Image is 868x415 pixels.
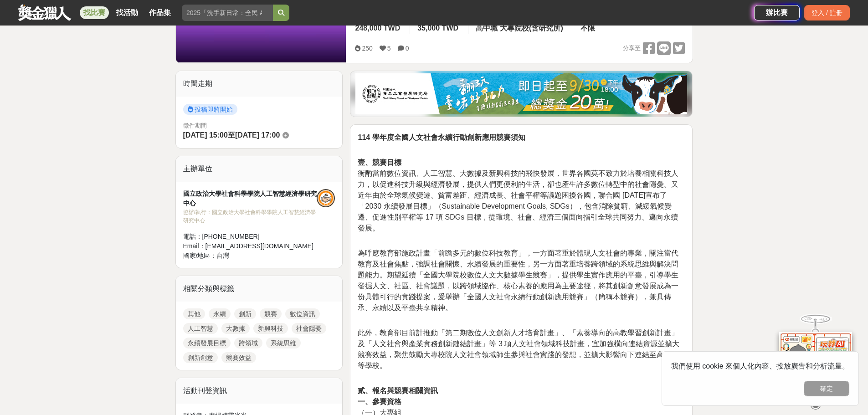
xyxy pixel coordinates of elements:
div: 電話： [PHONE_NUMBER] [183,232,317,241]
a: 永續發展目標 [183,338,231,348]
span: 台灣 [216,252,229,259]
div: Email： [EMAIL_ADDRESS][DOMAIN_NAME] [183,241,317,251]
div: 主辦單位 [176,156,343,182]
a: 辦比賽 [754,5,800,20]
span: 投稿即將開始 [183,104,237,115]
input: 2025「洗手新日常：全民 ALL IN」洗手歌全台徵選 [182,5,273,21]
a: 作品集 [145,6,175,19]
div: 登入 / 註冊 [804,5,850,20]
a: 創新創意 [183,352,218,363]
div: 時間走期 [176,71,343,97]
span: 此外，教育部目前計推動「第二期數位人文創新人才培育計畫」、「素養導向的高教學習創新計畫」及「人文社會與產業實務創新鏈結計畫」等 3 項人文社會領域科技計畫，宜加強橫向連結資源並擴大競賽效益，聚焦... [358,329,679,369]
a: 找比賽 [80,6,109,19]
strong: 貳、報名與競賽相關資訊 [358,387,438,395]
a: 競賽效益 [221,352,256,363]
div: 相關分類與標籤 [176,276,343,302]
span: 國家/地區： [183,252,217,259]
span: 0 [406,45,409,52]
div: 協辦/執行： 國立政治大學社會科學學院人工智慧經濟學研究中心 [183,208,317,225]
span: 至 [228,131,235,139]
a: 競賽 [260,308,282,319]
span: 衡酌當前數位資訊、人工智慧、大數據及新興科技的飛快發展，世界各國莫不致力於培養相關科技人力，以促進科技升級與經濟發展，提供人們更便利的生活，卻也產生許多數位轉型中的社會隱憂。又近年由於全球氣候變... [358,169,678,232]
span: 35,000 TWD [417,24,458,32]
a: 永續 [209,308,231,319]
div: 活動刊登資訊 [176,378,343,404]
span: 不限 [580,24,595,32]
button: 確定 [804,381,849,396]
span: [DATE] 17:00 [235,131,280,139]
span: 為呼應教育部施政計畫「前瞻多元的數位科技教育」，一方面著重於體現人文社會的專業，關注當代教育及社會焦點，強調社會關懷、永續發展的重要性，另一方面著重培養跨領域的系統思維與解決問題能力。期望延續「... [358,249,678,312]
strong: 114 學年度全國人文社會永續行動創新應用競賽須知 [358,133,525,141]
a: 其他 [183,308,205,319]
span: 250 [362,45,372,52]
span: 徵件期間 [183,122,207,129]
a: 數位資訊 [285,308,320,319]
div: 國立政治大學社會科學學院人工智慧經濟學研究中心 [183,189,317,208]
a: 創新 [234,308,256,319]
a: 人工智慧 [183,323,218,334]
img: 1c81a89c-c1b3-4fd6-9c6e-7d29d79abef5.jpg [355,73,687,114]
a: 社會隱憂 [292,323,326,334]
a: 新興科技 [253,323,288,334]
a: 跨領域 [234,338,262,348]
span: [DATE] 15:00 [183,131,228,139]
span: 分享至 [623,41,641,55]
span: 5 [387,45,391,52]
img: d2146d9a-e6f6-4337-9592-8cefde37ba6b.png [779,331,852,392]
span: 我們使用 cookie 來個人化內容、投放廣告和分析流量。 [671,362,849,370]
a: 大數據 [221,323,250,334]
span: 大專院校(含研究所) [500,24,563,32]
span: 248,000 TWD [355,24,400,32]
a: 找活動 [113,6,142,19]
strong: 壹、競賽目標 [358,159,401,166]
a: 系統思維 [266,338,301,348]
span: 高中職 [476,24,498,32]
strong: 一、參賽資格 [358,398,401,405]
